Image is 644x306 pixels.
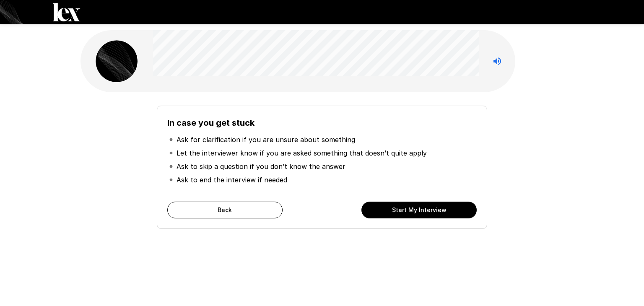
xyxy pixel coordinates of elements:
[177,148,427,158] p: Let the interviewer know if you are asked something that doesn’t quite apply
[489,53,506,70] button: Stop reading questions aloud
[177,161,345,171] p: Ask to skip a question if you don’t know the answer
[96,40,138,82] img: lex_avatar2.png
[167,202,283,218] button: Back
[177,135,355,145] p: Ask for clarification if you are unsure about something
[167,118,254,128] b: In case you get stuck
[361,202,477,218] button: Start My Interview
[177,175,287,185] p: Ask to end the interview if needed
